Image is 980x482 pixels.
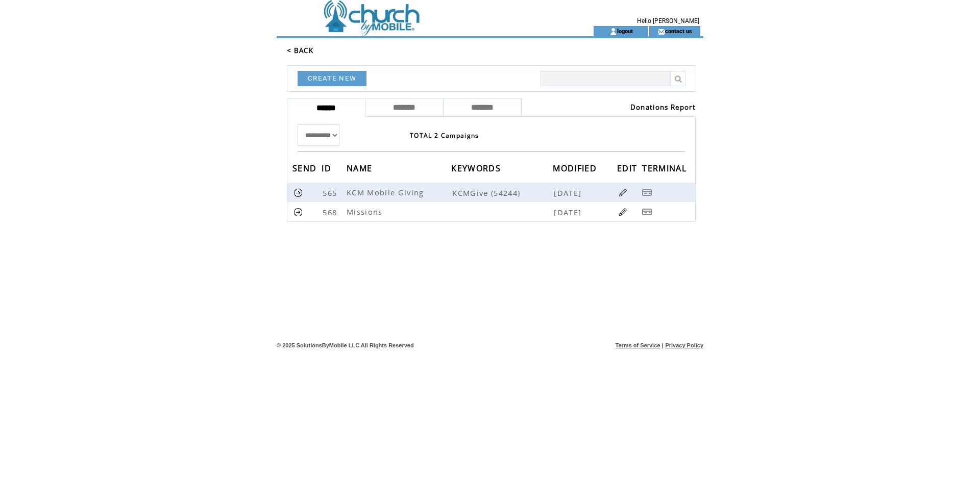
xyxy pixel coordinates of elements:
a: contact us [665,28,692,34]
span: TOTAL 2 Campaigns [410,131,479,140]
span: NAME [347,160,375,179]
span: ID [322,160,334,179]
a: logout [617,28,633,34]
a: < BACK [287,46,313,55]
span: MODIFIED [553,160,599,179]
a: NAME [347,165,375,171]
span: KCM Mobile Giving [347,187,427,197]
span: [DATE] [554,188,584,198]
a: ID [322,165,334,171]
span: KEYWORDS [451,160,503,179]
span: | [662,342,664,348]
span: © 2025 SolutionsByMobile LLC All Rights Reserved [277,342,414,348]
span: Missions [347,207,385,217]
span: Hello [PERSON_NAME] [637,17,699,24]
span: 568 [323,207,339,217]
img: account_icon.gif [609,28,617,36]
span: KCMGive (54244) [452,188,552,198]
a: MODIFIED [553,165,599,171]
span: [DATE] [554,207,584,217]
span: EDIT [617,160,640,179]
span: TERMINAL [642,160,689,179]
a: CREATE NEW [298,71,366,86]
span: SEND [292,160,319,179]
img: contact_us_icon.gif [657,28,665,36]
a: Terms of Service [616,342,660,348]
a: Privacy Policy [665,342,703,348]
a: Donations Report [630,103,696,112]
span: 565 [323,188,339,198]
a: KEYWORDS [451,165,503,171]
